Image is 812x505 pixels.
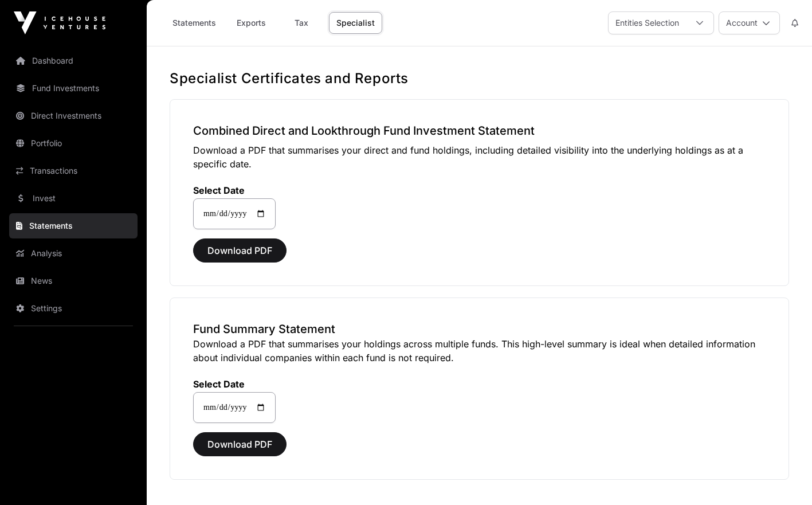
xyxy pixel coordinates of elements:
[170,69,789,88] h1: Specialist Certificates and Reports
[193,378,276,390] label: Select Date
[193,143,766,171] p: Download a PDF that summarises your direct and fund holdings, including detailed visibility into ...
[9,186,138,211] a: Invest
[193,432,287,456] button: Download PDF
[9,76,138,101] a: Fund Investments
[193,123,766,139] h3: Combined Direct and Lookthrough Fund Investment Statement
[207,244,272,257] span: Download PDF
[193,185,276,196] label: Select Date
[228,12,274,34] a: Exports
[165,12,223,34] a: Statements
[9,158,138,183] a: Transactions
[14,11,105,34] img: Icehouse Ventures Logo
[207,437,272,451] span: Download PDF
[193,337,766,365] p: Download a PDF that summarises your holdings across multiple funds. This high-level summary is id...
[329,12,382,34] a: Specialist
[755,450,812,505] iframe: Chat Widget
[719,11,780,34] button: Account
[9,268,138,293] a: News
[9,296,138,321] a: Settings
[278,12,324,34] a: Tax
[9,48,138,73] a: Dashboard
[193,250,287,261] a: Download PDF
[193,238,287,263] button: Download PDF
[9,213,138,238] a: Statements
[9,103,138,128] a: Direct Investments
[193,321,766,337] h3: Fund Summary Statement
[609,12,686,34] div: Entities Selection
[9,131,138,156] a: Portfolio
[9,241,138,266] a: Analysis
